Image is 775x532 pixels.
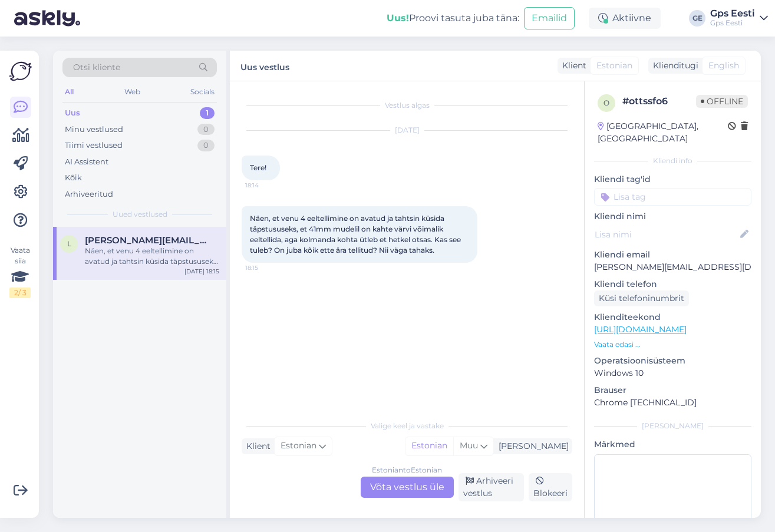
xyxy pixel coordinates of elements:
[524,7,575,29] button: Emailid
[710,9,755,18] div: Gps Eesti
[65,189,113,200] div: Arhiveeritud
[594,173,751,186] p: Kliendi tag'id
[85,235,207,246] span: leenu.reinsalu@gmail.com
[558,60,586,72] div: Klient
[594,311,751,323] p: Klienditeekond
[242,440,271,452] div: Klient
[250,214,463,255] span: Näen, et venu 4 eeltellimine on avatud ja tahtsin küsida täpstususeks, et 41mm mudelil on kahte v...
[459,473,525,501] div: Arhiveeri vestlus
[708,60,739,72] span: English
[594,324,687,335] a: [URL][DOMAIN_NAME]
[710,18,755,28] div: Gps Eesti
[361,477,454,498] div: Võta vestlus üle
[594,210,751,223] p: Kliendi nimi
[689,10,705,27] div: GE
[9,288,31,298] div: 2 / 3
[184,267,219,276] div: [DATE] 18:15
[65,156,108,168] div: AI Assistent
[113,209,167,220] span: Uued vestlused
[65,107,80,119] div: Uus
[596,60,632,72] span: Estonian
[589,8,661,29] div: Aktiivne
[281,440,316,452] span: Estonian
[250,163,266,172] span: Tere!
[603,98,609,107] span: o
[188,84,217,100] div: Socials
[598,120,728,145] div: [GEOGRAPHIC_DATA], [GEOGRAPHIC_DATA]
[405,437,453,455] div: Estonian
[9,60,32,82] img: Askly Logo
[245,181,289,190] span: 18:14
[595,228,738,241] input: Lisa nimi
[9,245,31,298] div: Vaata siia
[594,278,751,290] p: Kliendi telefon
[594,290,689,306] div: Küsi telefoninumbrit
[245,263,289,272] span: 18:15
[62,84,76,100] div: All
[594,156,751,166] div: Kliendi info
[65,140,123,151] div: Tiimi vestlused
[594,421,751,431] div: [PERSON_NAME]
[594,339,751,350] p: Vaata edasi ...
[494,440,569,452] div: [PERSON_NAME]
[242,100,572,111] div: Vestlus algas
[200,107,215,119] div: 1
[65,124,123,136] div: Minu vestlused
[622,94,696,108] div: # ottssfo6
[529,473,572,501] div: Blokeeri
[67,239,71,248] span: l
[594,384,751,396] p: Brauser
[648,60,698,72] div: Klienditugi
[594,249,751,261] p: Kliendi email
[242,421,572,431] div: Valige keel ja vastake
[594,188,751,206] input: Lisa tag
[387,11,519,25] div: Proovi tasuta juba täna:
[696,95,748,108] span: Offline
[242,125,572,136] div: [DATE]
[594,396,751,409] p: Chrome [TECHNICAL_ID]
[73,61,120,74] span: Otsi kliente
[122,84,143,100] div: Web
[85,246,219,267] div: Näen, et venu 4 eeltellimine on avatud ja tahtsin küsida täpstususeks, et 41mm mudelil on kahte v...
[65,172,82,184] div: Kõik
[387,12,409,24] b: Uus!
[594,261,751,273] p: [PERSON_NAME][EMAIL_ADDRESS][DOMAIN_NAME]
[594,355,751,367] p: Operatsioonisüsteem
[594,367,751,379] p: Windows 10
[240,58,289,74] label: Uus vestlus
[460,440,478,451] span: Muu
[594,438,751,451] p: Märkmed
[197,124,215,136] div: 0
[197,140,215,151] div: 0
[372,465,442,475] div: Estonian to Estonian
[710,9,768,28] a: Gps EestiGps Eesti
